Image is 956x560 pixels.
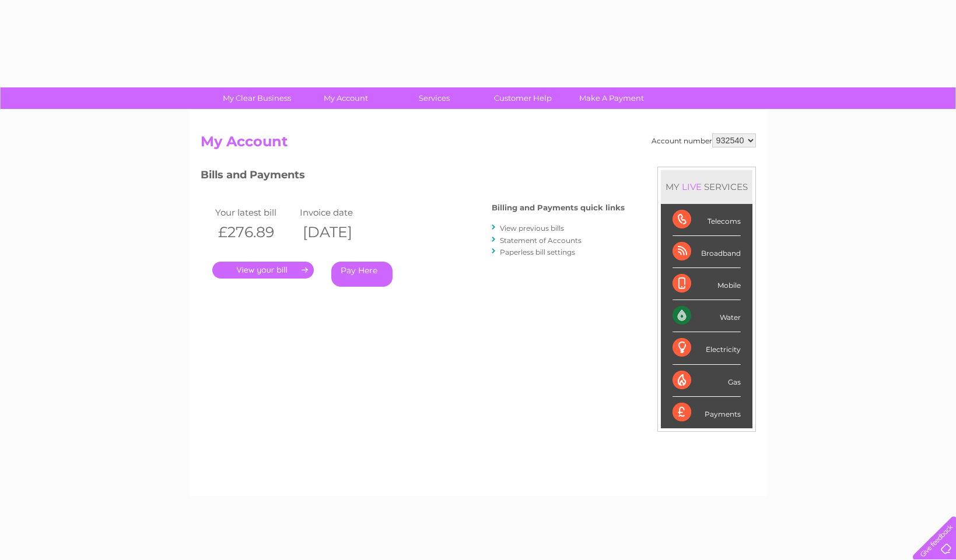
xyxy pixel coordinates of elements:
[563,87,660,109] a: Make A Payment
[475,87,571,109] a: Customer Help
[500,236,582,245] a: Statement of Accounts
[212,220,297,244] th: £276.89
[386,87,482,109] a: Services
[673,236,741,268] div: Broadband
[680,181,704,192] div: LIVE
[297,220,381,244] th: [DATE]
[673,365,741,397] div: Gas
[673,300,741,332] div: Water
[673,204,741,236] div: Telecoms
[673,268,741,300] div: Mobile
[673,332,741,364] div: Electricity
[492,203,625,212] h4: Billing and Payments quick links
[500,248,575,256] a: Paperless bill settings
[297,205,381,220] td: Invoice date
[201,133,756,156] h2: My Account
[297,87,394,109] a: My Account
[673,397,741,428] div: Payments
[201,167,625,187] h3: Bills and Payments
[652,133,756,147] div: Account number
[331,262,393,287] a: Pay Here
[212,205,297,220] td: Your latest bill
[212,262,314,279] a: .
[661,170,752,203] div: MY SERVICES
[209,87,305,109] a: My Clear Business
[500,224,564,233] a: View previous bills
